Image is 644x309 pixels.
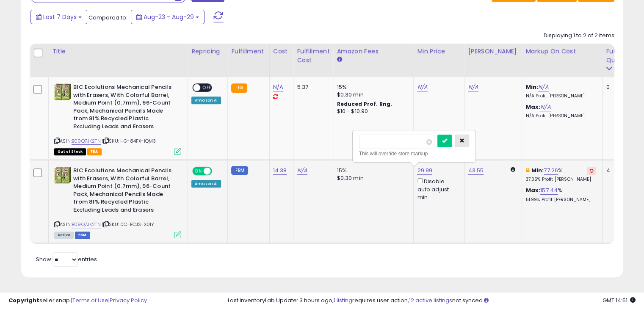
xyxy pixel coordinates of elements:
[525,177,596,182] p: 37.05% Profit [PERSON_NAME]
[603,296,636,304] span: 2025-09-6 14:51 GMT
[337,108,407,115] div: $10 - $10.90
[337,174,407,182] div: $0.30 min
[525,167,596,182] div: %
[297,83,326,91] div: 5.37
[193,168,204,175] span: ON
[8,296,39,304] strong: Copyright
[606,167,632,174] div: 4
[231,166,248,175] small: FBM
[200,84,214,91] span: OFF
[525,93,596,99] p: N/A Profit [PERSON_NAME]
[191,97,221,104] div: Amazon AI
[110,296,147,304] a: Privacy Policy
[273,166,287,175] a: 14.38
[606,47,635,65] div: Fulfillable Quantity
[54,232,74,239] span: All listings currently available for purchase on Amazon
[36,255,97,263] span: Show: entries
[102,221,154,228] span: | SKU: 0C-ECJS-X0IY
[417,47,461,56] div: Min Price
[87,148,102,155] span: FBA
[231,83,247,93] small: FBA
[417,177,458,201] div: Disable auto adjust min
[75,232,90,239] span: FBM
[54,167,71,184] img: 61dJkTT6fpL._SL40_.jpg
[417,166,432,175] a: 29.99
[538,83,548,91] a: N/A
[54,167,181,237] div: ASIN:
[54,83,181,154] div: ASIN:
[337,91,407,99] div: $0.30 min
[417,83,427,91] a: N/A
[525,47,599,56] div: Markup on Cost
[525,113,596,119] p: N/A Profit [PERSON_NAME]
[525,83,538,91] b: Min:
[273,83,283,91] a: N/A
[337,56,342,63] small: Amazon Fees.
[337,100,392,108] b: Reduced Prof. Rng.
[409,296,452,304] a: 12 active listings
[297,47,329,65] div: Fulfillment Cost
[525,197,596,203] p: 51.99% Profit [PERSON_NAME]
[337,83,407,91] div: 15%
[273,47,290,56] div: Cost
[606,83,632,91] div: 0
[525,187,596,202] div: %
[540,186,558,195] a: 157.44
[102,138,156,144] span: | SKU: HG-84FX-IQM3
[468,83,478,91] a: N/A
[359,149,469,158] div: This will override store markup
[334,296,352,304] a: 1 listing
[191,180,221,188] div: Amazon AI
[468,166,484,175] a: 43.55
[337,47,410,56] div: Amazon Fees
[544,166,558,175] a: 77.26
[30,10,87,24] button: Last 7 Days
[88,14,127,22] span: Compared to:
[211,168,224,175] span: OFF
[72,296,108,304] a: Terms of Use
[522,44,603,77] th: The percentage added to the cost of goods (COGS) that forms the calculator for Min & Max prices.
[228,297,636,305] div: Last InventoryLab Update: 3 hours ago, requires user action, not synced.
[468,47,518,56] div: [PERSON_NAME]
[52,47,184,56] div: Title
[73,167,176,216] b: BIC Ecolutions Mechanical Pencils with Erasers, With Colorful Barrel, Medium Point (0.7mm), 96-Co...
[54,83,71,100] img: 61dJkTT6fpL._SL40_.jpg
[231,47,265,56] div: Fulfillment
[144,13,194,21] span: Aug-23 - Aug-29
[297,166,307,175] a: N/A
[544,32,614,40] div: Displaying 1 to 2 of 2 items
[131,10,205,24] button: Aug-23 - Aug-29
[191,47,224,56] div: Repricing
[8,297,147,305] div: seller snap | |
[54,148,86,155] span: All listings that are currently out of stock and unavailable for purchase on Amazon
[531,166,544,174] b: Min:
[337,167,407,174] div: 15%
[72,138,101,145] a: B09Q7JK2TN
[525,186,540,194] b: Max:
[43,13,77,21] span: Last 7 Days
[73,83,176,132] b: BIC Ecolutions Mechanical Pencils with Erasers, With Colorful Barrel, Medium Point (0.7mm), 96-Co...
[525,103,540,111] b: Max:
[72,221,101,228] a: B09Q7JK2TN
[540,103,550,111] a: N/A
